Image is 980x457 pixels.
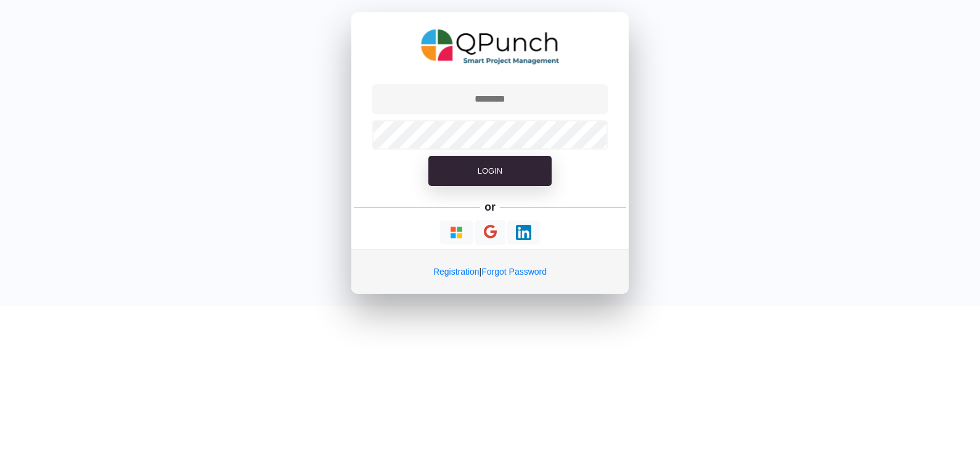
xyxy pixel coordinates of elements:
img: Loading... [516,225,531,240]
button: Continue With Google [475,220,505,245]
div: | [351,249,629,294]
img: QPunch [421,25,560,69]
span: Login [478,166,502,176]
button: Login [428,156,552,187]
img: Loading... [449,225,464,240]
a: Registration [433,267,480,277]
h5: or [483,198,498,216]
a: Forgot Password [481,267,547,277]
button: Continue With LinkedIn [507,220,540,245]
button: Continue With Microsoft Azure [440,220,473,245]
